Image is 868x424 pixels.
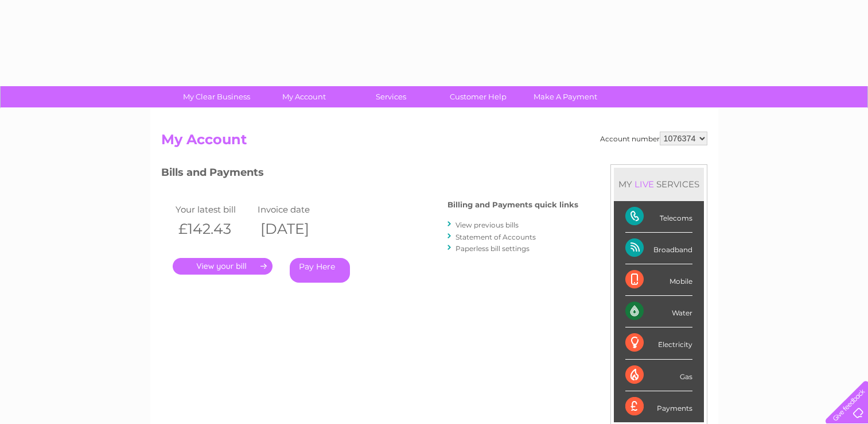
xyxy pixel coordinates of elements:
[173,217,255,241] th: £142.43
[255,202,337,217] td: Invoice date
[625,296,692,327] div: Water
[161,164,578,184] h3: Bills and Payments
[161,132,707,153] h2: My Account
[290,258,350,283] a: Pay Here
[456,233,536,241] a: Statement of Accounts
[255,217,337,241] th: [DATE]
[614,168,704,201] div: MY SERVICES
[173,202,255,217] td: Your latest bill
[431,86,526,107] a: Customer Help
[447,201,578,209] h4: Billing and Payments quick links
[456,221,519,229] a: View previous bills
[169,86,264,107] a: My Clear Business
[456,244,530,253] a: Paperless bill settings
[625,264,692,296] div: Mobile
[518,86,613,107] a: Make A Payment
[625,201,692,233] div: Telecoms
[344,86,438,107] a: Services
[173,258,273,275] a: .
[256,86,351,107] a: My Account
[625,233,692,264] div: Broadband
[632,179,656,190] div: LIVE
[625,360,692,391] div: Gas
[625,391,692,422] div: Payments
[625,327,692,359] div: Electricity
[600,132,707,145] div: Account number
